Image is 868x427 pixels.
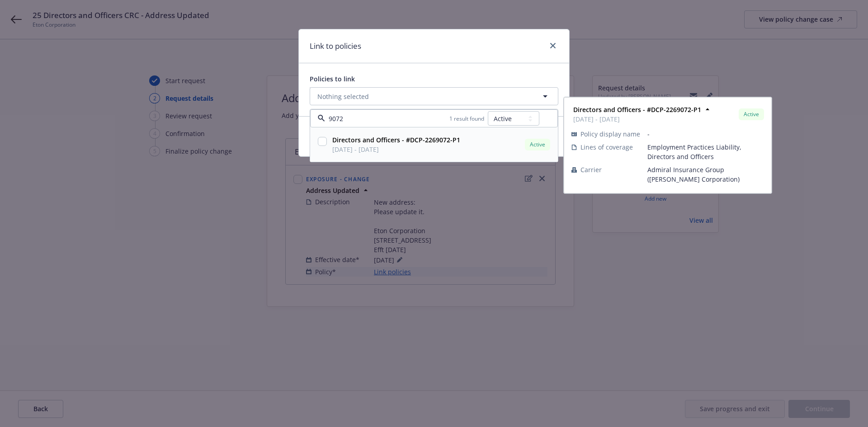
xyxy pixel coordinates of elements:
[310,40,361,52] h1: Link to policies
[310,75,355,83] span: Policies to link
[647,165,764,184] span: Admiral Insurance Group ([PERSON_NAME] Corporation)
[332,145,460,154] span: [DATE] - [DATE]
[325,114,449,123] input: Filter by keyword
[528,141,547,149] span: Active
[317,92,369,101] span: Nothing selected
[449,115,484,122] span: 1 result found
[332,136,460,144] strong: Directors and Officers - #DCP-2269072-P1
[580,129,640,139] span: Policy display name
[580,165,602,174] span: Carrier
[742,110,760,118] span: Active
[310,87,558,105] button: Nothing selected
[647,142,764,161] span: Employment Practices Liability, Directors and Officers
[573,114,701,124] span: [DATE] - [DATE]
[580,142,633,152] span: Lines of coverage
[573,105,701,114] strong: Directors and Officers - #DCP-2269072-P1
[647,129,764,139] span: -
[547,40,558,51] a: close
